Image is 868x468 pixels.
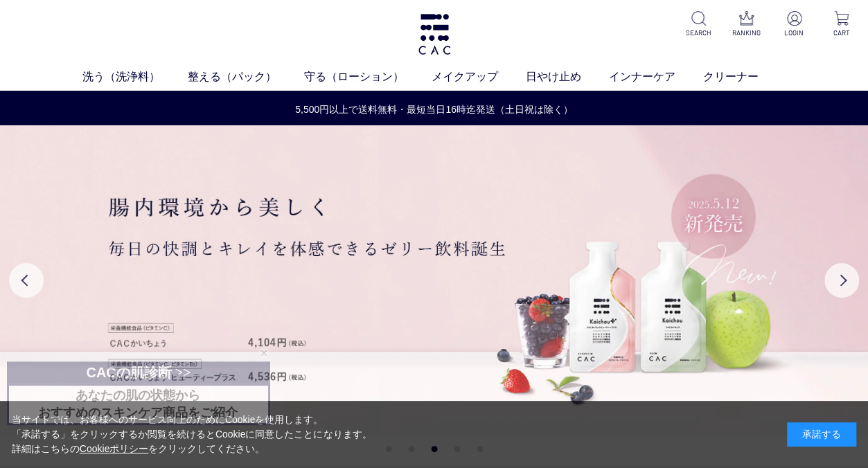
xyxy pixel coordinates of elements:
a: Cookieポリシー [80,443,149,454]
button: Next [824,263,859,298]
a: 日やけ止め [526,69,609,85]
a: 守る（ローション） [304,69,432,85]
a: インナーケア [609,69,703,85]
p: RANKING [731,28,761,38]
p: CART [826,28,857,38]
a: メイクアップ [432,69,526,85]
a: 洗う（洗浄料） [82,69,188,85]
img: logo [416,14,452,55]
a: LOGIN [779,11,809,38]
p: SEARCH [683,28,714,38]
p: LOGIN [779,28,809,38]
a: クリーナー [703,69,786,85]
a: SEARCH [683,11,714,38]
a: 整える（パック） [188,69,304,85]
div: 承諾する [787,422,856,447]
a: RANKING [731,11,761,38]
a: CART [826,11,857,38]
a: 5,500円以上で送料無料・最短当日16時迄発送（土日祝は除く） [1,102,867,117]
div: 当サイトでは、お客様へのサービス向上のためにCookieを使用します。 「承諾する」をクリックするか閲覧を続けるとCookieに同意したことになります。 詳細はこちらの をクリックしてください。 [12,413,372,456]
button: Previous [9,263,44,298]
